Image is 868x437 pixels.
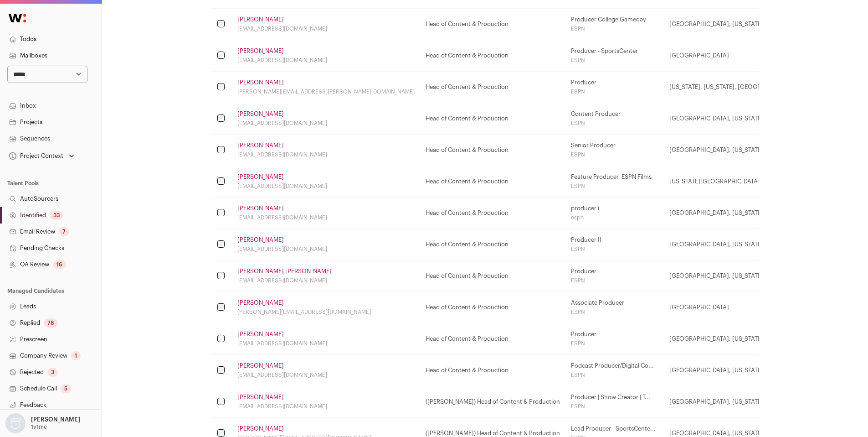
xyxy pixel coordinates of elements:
td: Podcast Producer/Digital Co... [565,355,664,386]
div: ESPN [571,371,658,379]
td: [GEOGRAPHIC_DATA], [US_STATE], [GEOGRAPHIC_DATA] [664,229,832,260]
td: Producer [565,260,664,292]
div: 78 [44,318,58,328]
div: [EMAIL_ADDRESS][DOMAIN_NAME] [237,340,415,347]
td: producer i [565,198,664,229]
div: ESPN [571,308,658,316]
div: ESPN [571,182,658,190]
td: Producer [565,323,664,355]
div: 7 [59,227,69,236]
td: ([PERSON_NAME]) Head of Content & Production [420,386,565,418]
td: Producer [565,72,664,103]
img: nopic.png [5,413,26,433]
div: [EMAIL_ADDRESS][DOMAIN_NAME] [237,214,415,221]
div: ESPN [571,403,658,410]
div: ESPN [571,151,658,158]
td: [GEOGRAPHIC_DATA], [US_STATE] [664,355,832,386]
a: [PERSON_NAME] [PERSON_NAME] [237,268,332,275]
td: [GEOGRAPHIC_DATA], [US_STATE] [664,386,832,418]
div: ESPN [571,57,658,64]
div: [EMAIL_ADDRESS][DOMAIN_NAME] [237,182,415,190]
a: [PERSON_NAME] [237,331,284,338]
td: Head of Content & Production [420,355,565,386]
td: Head of Content & Production [420,135,565,166]
img: Wellfound [4,9,31,27]
div: [EMAIL_ADDRESS][DOMAIN_NAME] [237,403,415,410]
td: Head of Content & Production [420,292,565,323]
div: 1 [71,351,81,360]
a: [PERSON_NAME] [237,110,284,118]
div: 3 [47,368,58,377]
td: [GEOGRAPHIC_DATA], [US_STATE], [GEOGRAPHIC_DATA] [664,198,832,229]
td: [GEOGRAPHIC_DATA], [US_STATE], [GEOGRAPHIC_DATA] [664,260,832,292]
div: [EMAIL_ADDRESS][DOMAIN_NAME] [237,371,415,379]
td: Producer | Show Creator | T... [565,386,664,418]
div: 5 [61,384,71,393]
div: espn [571,214,658,221]
button: Open dropdown [4,413,82,433]
div: [EMAIL_ADDRESS][DOMAIN_NAME] [237,57,415,64]
td: Head of Content & Production [420,198,565,229]
div: ESPN [571,340,658,347]
a: [PERSON_NAME] [237,47,284,55]
div: ESPN [571,25,658,32]
td: Content Producer [565,103,664,135]
td: Head of Content & Production [420,9,565,40]
td: Senior Producer [565,135,664,166]
td: Producer II [565,229,664,260]
div: ESPN [571,245,658,253]
td: [GEOGRAPHIC_DATA] [664,40,832,72]
td: [GEOGRAPHIC_DATA], [US_STATE] [664,9,832,40]
div: [EMAIL_ADDRESS][DOMAIN_NAME] [237,277,415,284]
a: [PERSON_NAME] [237,425,284,432]
div: [PERSON_NAME][EMAIL_ADDRESS][DOMAIN_NAME] [237,308,415,316]
td: [GEOGRAPHIC_DATA], [US_STATE], [GEOGRAPHIC_DATA] [664,103,832,135]
div: 16 [53,260,66,269]
a: [PERSON_NAME] [237,205,284,212]
td: [GEOGRAPHIC_DATA], [US_STATE], [GEOGRAPHIC_DATA] [664,323,832,355]
td: Head of Content & Production [420,103,565,135]
td: Producer - SportsCenter [565,40,664,72]
td: [US_STATE], [US_STATE], [GEOGRAPHIC_DATA] [664,72,832,103]
div: ESPN [571,120,658,127]
td: Head of Content & Production [420,229,565,260]
p: [PERSON_NAME] [31,416,80,423]
a: [PERSON_NAME] [237,236,284,244]
button: Open dropdown [7,150,76,162]
div: ESPN [571,88,658,95]
td: Head of Content & Production [420,166,565,198]
div: 33 [50,211,63,220]
td: Associate Producer [565,292,664,323]
div: ESPN [571,277,658,284]
td: Feature Producer, ESPN Films [565,166,664,198]
td: [US_STATE][GEOGRAPHIC_DATA] [664,166,832,198]
div: Project Context [7,152,63,160]
div: [PERSON_NAME][EMAIL_ADDRESS][PERSON_NAME][DOMAIN_NAME] [237,88,415,95]
td: [GEOGRAPHIC_DATA] [664,292,832,323]
a: [PERSON_NAME] [237,79,284,86]
div: [EMAIL_ADDRESS][DOMAIN_NAME] [237,120,415,127]
p: 1v1me [31,423,47,431]
a: [PERSON_NAME] [237,142,284,149]
div: [EMAIL_ADDRESS][DOMAIN_NAME] [237,25,415,32]
td: Head of Content & Production [420,40,565,72]
a: [PERSON_NAME] [237,16,284,23]
a: [PERSON_NAME] [237,173,284,181]
div: [EMAIL_ADDRESS][DOMAIN_NAME] [237,245,415,253]
a: [PERSON_NAME] [237,362,284,369]
td: Head of Content & Production [420,260,565,292]
a: [PERSON_NAME] [237,394,284,401]
a: [PERSON_NAME] [237,299,284,307]
td: Head of Content & Production [420,323,565,355]
td: Producer College Gameday [565,9,664,40]
td: [GEOGRAPHIC_DATA], [US_STATE] [664,135,832,166]
td: Head of Content & Production [420,72,565,103]
div: [EMAIL_ADDRESS][DOMAIN_NAME] [237,151,415,158]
